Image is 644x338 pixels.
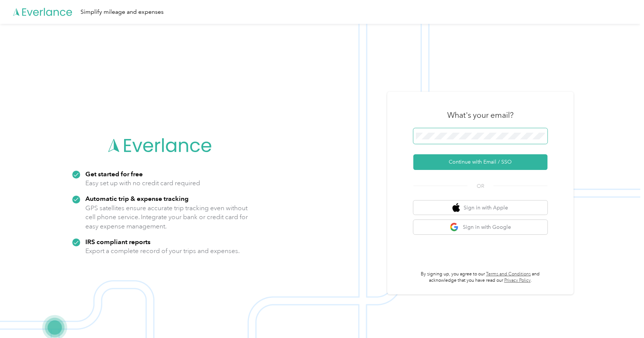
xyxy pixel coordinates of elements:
[486,271,531,277] a: Terms and Conditions
[85,195,189,202] strong: Automatic trip & expense tracking
[413,220,547,234] button: google logoSign in with Google
[413,200,547,215] button: apple logoSign in with Apple
[85,170,143,178] strong: Get started for free
[413,154,547,170] button: Continue with Email / SSO
[80,7,164,17] div: Simplify mileage and expenses
[447,110,514,120] h3: What's your email?
[413,271,547,284] p: By signing up, you agree to our and acknowledge that you have read our .
[452,203,460,212] img: apple logo
[85,203,248,231] p: GPS satellites ensure accurate trip tracking even without cell phone service. Integrate your bank...
[85,246,240,256] p: Export a complete record of your trips and expenses.
[85,179,200,188] p: Easy set up with no credit card required
[450,222,459,232] img: google logo
[467,182,493,190] span: OR
[85,238,151,246] strong: IRS compliant reports
[504,278,531,283] a: Privacy Policy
